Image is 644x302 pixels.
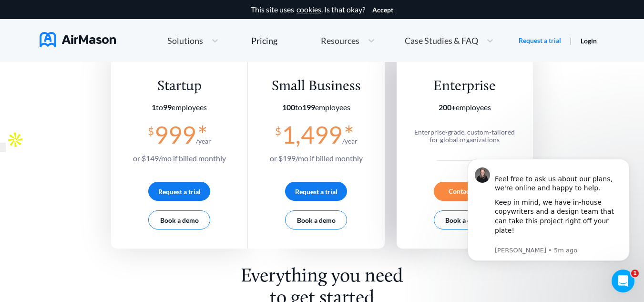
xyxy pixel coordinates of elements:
a: Login [581,37,597,45]
button: Book a demo [148,210,210,229]
a: Request a trial [519,36,561,45]
button: Request a trial [285,182,347,201]
a: cookies [296,5,321,14]
span: or $ 199 /mo if billed monthly [270,154,363,163]
span: Solutions [167,36,203,45]
b: 100 [282,103,295,112]
button: Accept cookies [372,6,393,14]
iframe: Intercom notifications message [453,156,644,297]
b: 99 [163,103,172,112]
div: Small Business [270,78,363,95]
b: 199 [302,103,315,112]
b: 200+ [439,103,456,112]
span: Case Studies & FAQ [405,36,478,45]
span: $ [148,121,154,137]
span: 999 [154,120,196,149]
section: employees [270,103,363,112]
div: Pricing [251,36,277,45]
span: 1 [631,270,639,277]
span: Resources [321,36,359,45]
button: Book a demo [285,210,347,229]
span: to [152,103,172,112]
img: AirMason Logo [40,32,116,47]
span: $ [275,121,281,137]
button: Book a demo [434,210,496,229]
span: | [570,36,572,45]
div: Startup [133,78,226,95]
a: Pricing [251,32,277,49]
div: Contact Us [434,182,496,201]
span: Enterprise-grade, custom-tailored for global organizations [414,128,515,144]
span: to [282,103,315,112]
img: Apollo [6,130,25,149]
span: or $ 149 /mo if billed monthly [133,154,226,163]
section: employees [133,103,226,112]
button: Request a trial [148,182,210,201]
b: 1 [152,103,156,112]
span: 1,499 [282,120,342,149]
div: Enterprise [409,78,520,95]
iframe: Intercom live chat [612,270,634,292]
section: employees [409,103,520,112]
